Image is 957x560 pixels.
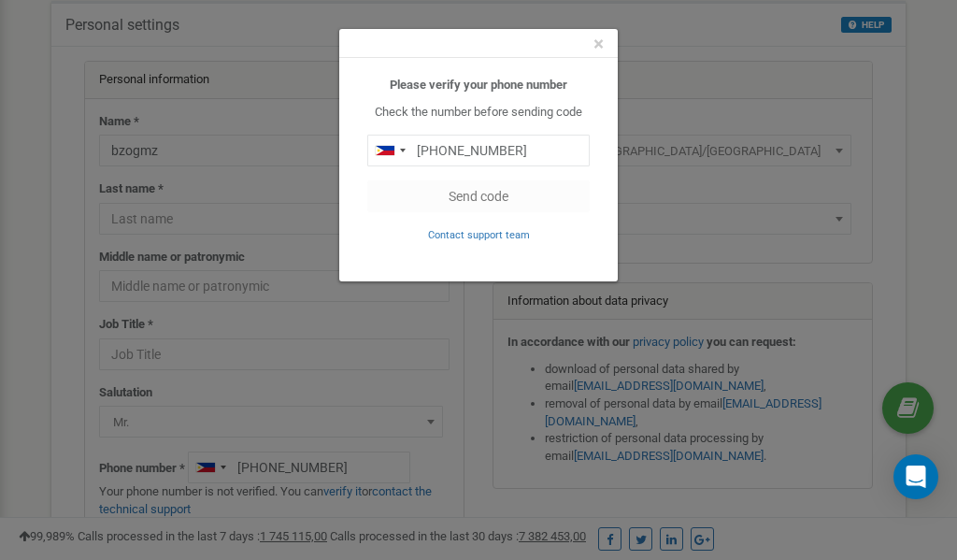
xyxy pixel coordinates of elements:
[893,454,938,499] div: Open Intercom Messenger
[367,180,590,212] button: Send code
[390,78,567,92] b: Please verify your phone number
[367,135,590,166] input: 0905 123 4567
[593,35,604,54] button: Close
[593,33,604,55] span: ×
[428,227,530,241] a: Contact support team
[428,229,530,241] small: Contact support team
[367,104,590,122] p: Check the number before sending code
[368,136,411,165] div: Telephone country code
